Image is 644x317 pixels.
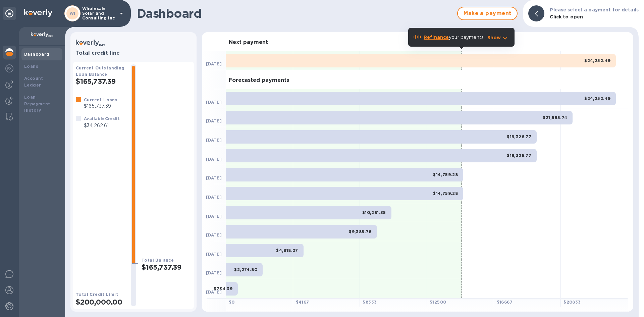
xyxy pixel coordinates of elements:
[497,300,513,305] b: $ 16667
[424,35,449,40] b: Refinance
[206,138,222,143] b: [DATE]
[137,6,454,20] h1: Dashboard
[142,258,174,263] b: Total Balance
[84,97,117,102] b: Current Loans
[24,95,50,113] b: Loan Repayment History
[206,118,222,123] b: [DATE]
[362,210,386,215] b: $10,281.35
[24,64,38,69] b: Loans
[433,191,458,196] b: $14,759.28
[206,252,222,257] b: [DATE]
[507,153,531,158] b: $19,326.77
[349,229,372,234] b: $9,385.76
[82,6,116,20] p: Wholesale Solar and Consulting Inc
[229,300,235,305] b: $ 0
[206,175,222,180] b: [DATE]
[229,77,289,84] h3: Forecasted payments
[206,100,222,105] b: [DATE]
[430,300,446,305] b: $ 12500
[234,267,257,272] b: $2,274.80
[276,248,298,253] b: $4,818.27
[487,34,501,41] p: Show
[206,289,222,295] b: [DATE]
[5,64,13,72] img: Foreign exchange
[214,286,232,291] b: $734.39
[76,65,125,77] b: Current Outstanding Loan Balance
[76,77,125,86] h2: $165,737.39
[24,52,50,57] b: Dashboard
[24,76,43,88] b: Account Ledger
[76,298,125,306] h2: $200,000.00
[229,39,268,46] h3: Next payment
[76,50,191,56] h3: Total credit line
[206,232,222,237] b: [DATE]
[24,9,52,17] img: Logo
[424,34,485,41] p: your payments.
[206,195,222,200] b: [DATE]
[487,34,509,41] button: Show
[76,292,118,297] b: Total Credit Limit
[363,300,377,305] b: $ 8333
[507,134,531,139] b: $19,326.77
[206,61,222,66] b: [DATE]
[584,96,610,101] b: $24,252.49
[584,58,610,63] b: $24,252.49
[142,263,191,271] h2: $165,737.39
[550,14,583,19] b: Click to open
[84,122,120,129] p: $34,262.61
[550,7,639,12] b: Please select a payment for details
[69,11,75,16] b: WI
[457,7,518,20] button: Make a payment
[543,115,567,120] b: $21,565.74
[3,7,16,20] div: Unpin categories
[84,116,120,121] b: Available Credit
[463,9,512,17] span: Make a payment
[206,214,222,219] b: [DATE]
[563,300,581,305] b: $ 20833
[206,270,222,275] b: [DATE]
[84,103,117,110] p: $165,737.39
[206,157,222,162] b: [DATE]
[433,172,458,177] b: $14,759.28
[296,300,309,305] b: $ 4167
